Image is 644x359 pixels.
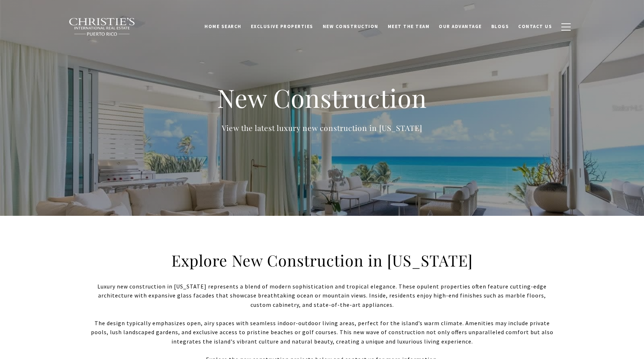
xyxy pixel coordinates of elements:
[518,23,552,29] span: Contact Us
[487,20,514,33] a: Blogs
[167,250,477,271] h2: Explore New Construction in [US_STATE]
[491,23,509,29] span: Blogs
[200,20,246,33] a: Home Search
[246,20,318,33] a: Exclusive Properties
[88,282,556,310] p: Luxury new construction in [US_STATE] represents a blend of modern sophistication and tropical el...
[434,20,487,33] a: Our Advantage
[323,23,378,29] span: New Construction
[251,23,313,29] span: Exclusive Properties
[318,20,383,33] a: New Construction
[178,122,466,134] p: View the latest luxury new construction in [US_STATE]
[439,23,482,29] span: Our Advantage
[178,82,466,114] h1: New Construction
[88,319,556,346] p: The design typically emphasizes open, airy spaces with seamless indoor-outdoor living areas, perf...
[69,18,135,36] img: Christie's International Real Estate black text logo
[383,20,434,33] a: Meet the Team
